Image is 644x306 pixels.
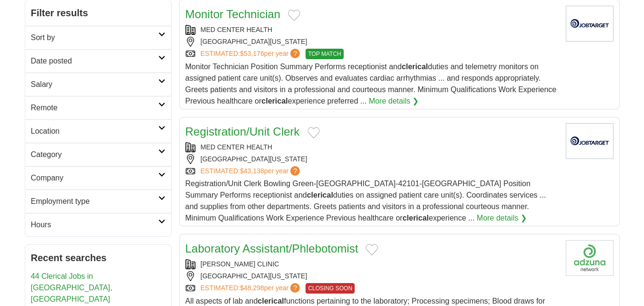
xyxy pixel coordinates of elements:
a: ESTIMATED:$43,138per year? [201,166,302,176]
strong: clerical [307,191,333,199]
a: Salary [25,73,171,96]
strong: clerical [402,63,428,71]
a: ESTIMATED:$53,176per year? [201,49,302,59]
a: Laboratory Assistant/Phlebotomist [185,242,358,255]
h2: Employment type [31,196,158,207]
a: Category [25,143,171,166]
a: More details ❯ [477,212,527,224]
a: Sort by [25,26,171,49]
a: Monitor Technician [185,8,281,21]
a: Company [25,166,171,190]
h2: Remote [31,102,158,114]
h2: Category [31,149,158,160]
span: $43,138 [240,167,264,175]
strong: clerical [402,214,429,222]
img: Company logo [566,6,613,42]
span: Monitor Technician Position Summary Performs receptionist and duties and telemetry monitors on as... [185,63,557,105]
span: ? [290,166,300,176]
div: [GEOGRAPHIC_DATA][US_STATE] [185,37,558,47]
span: ? [290,283,300,293]
h2: Salary [31,79,158,90]
a: 44 Clerical Jobs in [GEOGRAPHIC_DATA], [GEOGRAPHIC_DATA] [31,272,112,303]
a: Employment type [25,190,171,213]
span: ? [290,49,300,58]
div: [GEOGRAPHIC_DATA][US_STATE] [185,271,558,281]
a: Remote [25,96,171,119]
div: [GEOGRAPHIC_DATA][US_STATE] [185,154,558,164]
h2: Date posted [31,55,158,67]
span: TOP MATCH [306,49,343,59]
a: ESTIMATED:$48,298per year? [201,283,302,294]
button: Add to favorite jobs [288,10,300,21]
a: Hours [25,213,171,236]
a: Location [25,119,171,143]
div: [PERSON_NAME] CLINIC [185,259,558,269]
strong: clerical [262,97,288,105]
button: Add to favorite jobs [307,127,320,138]
h2: Location [31,126,158,137]
a: Date posted [25,49,171,73]
div: MED CENTER HEALTH [185,25,558,35]
h2: Hours [31,219,158,231]
a: More details ❯ [369,95,419,107]
span: $53,176 [240,50,264,57]
span: $48,298 [240,284,264,292]
h2: Company [31,172,158,184]
div: MED CENTER HEALTH [185,142,558,152]
img: Company logo [566,240,613,276]
span: Registration/Unit Clerk Bowling Green-[GEOGRAPHIC_DATA]-42101-[GEOGRAPHIC_DATA] Position Summary ... [185,179,546,222]
button: Add to favorite jobs [366,244,378,255]
strong: clerical [258,297,284,305]
h2: Sort by [31,32,158,43]
a: Registration/Unit Clerk [185,125,300,138]
span: CLOSING SOON [306,283,355,294]
img: Company logo [566,123,613,159]
h2: Recent searches [31,251,165,265]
